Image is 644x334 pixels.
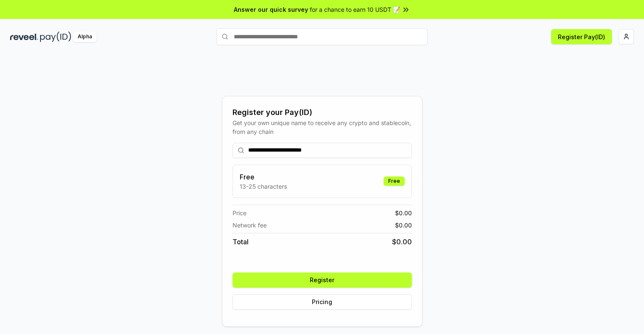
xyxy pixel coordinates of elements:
[233,237,249,247] span: Total
[233,118,412,136] div: Get your own unique name to receive any crypto and stablecoin, from any chain
[395,221,412,230] span: $ 0.00
[233,221,267,230] span: Network fee
[233,107,412,118] div: Register your Pay(ID)
[10,32,38,42] img: reveel_dark
[233,208,246,217] span: Price
[392,237,412,247] span: $ 0.00
[551,29,612,44] button: Register Pay(ID)
[240,182,287,191] p: 13-25 characters
[395,208,412,217] span: $ 0.00
[233,273,412,288] button: Register
[73,32,97,42] div: Alpha
[310,5,400,14] span: for a chance to earn 10 USDT 📝
[234,5,308,14] span: Answer our quick survey
[240,172,287,182] h3: Free
[233,294,412,310] button: Pricing
[384,176,405,186] div: Free
[40,32,71,42] img: pay_id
